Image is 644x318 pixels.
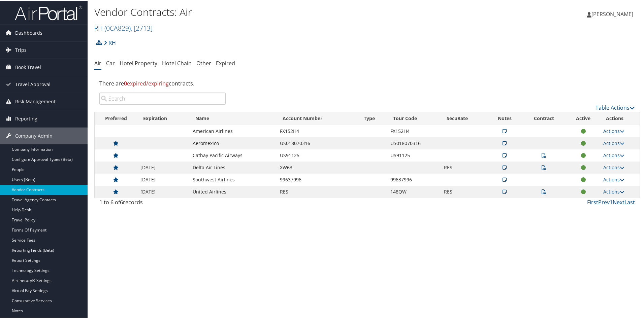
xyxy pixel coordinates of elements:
td: 148QW [387,185,441,197]
span: , [ 2713 ] [131,23,153,32]
td: Aeromexico [189,137,277,149]
th: Active: activate to sort column ascending [567,111,600,125]
a: 1 [610,198,613,205]
span: Risk Management [15,93,56,109]
td: US91125 [277,149,358,161]
td: 99637996 [387,173,441,185]
span: [PERSON_NAME] [591,10,633,17]
a: Actions [603,151,624,158]
span: Reporting [15,110,37,127]
td: FX152H4 [387,125,441,137]
span: Dashboards [15,24,42,41]
img: airportal-logo.png [15,4,82,20]
a: Actions [603,176,624,182]
td: American Airlines [189,125,277,137]
a: Table Actions [595,103,635,111]
th: SecuRate: activate to sort column ascending [441,111,488,125]
span: Trips [15,41,27,58]
a: Hotel Chain [162,59,192,66]
span: Company Admin [15,127,53,144]
th: Tour Code: activate to sort column ascending [387,111,441,125]
a: Air [94,59,101,66]
td: [DATE] [137,161,189,173]
td: United Airlines [189,185,277,197]
a: Hotel Property [120,59,157,66]
div: There are contracts. [94,74,640,92]
a: [PERSON_NAME] [587,3,640,24]
h1: Vendor Contracts: Air [94,4,458,19]
span: ( 0CA829 ) [104,23,131,32]
a: Actions [603,139,624,146]
a: First [587,198,598,205]
a: Next [613,198,624,205]
td: 99637996 [277,173,358,185]
th: Account Number: activate to sort column ascending [277,111,358,125]
a: RH [104,35,116,49]
td: XW63 [277,161,358,173]
div: 1 to 6 of records [99,198,226,209]
td: [DATE] [137,185,189,197]
td: RES [441,161,488,173]
td: RES [441,185,488,197]
a: Expired [216,59,235,66]
th: Type: activate to sort column ascending [358,111,387,125]
th: Expiration: activate to sort column ascending [137,111,189,125]
span: Travel Approval [15,75,51,92]
a: RH [94,23,153,32]
input: Search [99,92,226,104]
td: Delta Air Lines [189,161,277,173]
a: Actions [603,164,624,170]
td: US018070316 [277,137,358,149]
a: Car [106,59,115,66]
th: Name: activate to sort column ascending [189,111,277,125]
th: Actions [600,111,640,125]
span: expired/expiring [124,79,169,86]
span: Book Travel [15,58,41,75]
a: Last [624,198,635,205]
strong: 0 [124,79,127,86]
a: Other [196,59,211,66]
td: US91125 [387,149,441,161]
td: RES [277,185,358,197]
a: Actions [603,127,624,134]
td: FX152H4 [277,125,358,137]
td: Cathay Pacific Airways [189,149,277,161]
td: Southwest Airlines [189,173,277,185]
span: 6 [120,198,123,205]
a: Prev [598,198,610,205]
th: Notes: activate to sort column ascending [488,111,521,125]
td: [DATE] [137,173,189,185]
th: Contract: activate to sort column ascending [521,111,567,125]
td: US018070316 [387,137,441,149]
a: Actions [603,188,624,194]
th: Preferred: activate to sort column descending [95,111,137,125]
